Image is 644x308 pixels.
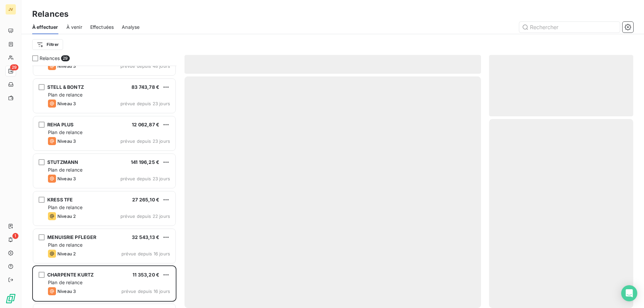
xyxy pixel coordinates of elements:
span: 29 [10,64,18,70]
span: MENUISRIE PFLEGER [47,234,97,240]
span: KRESS TFE [47,197,73,202]
span: À venir [66,24,82,30]
span: Relances [40,55,60,62]
span: Effectuées [90,24,114,30]
span: STUTZMANN [47,159,78,165]
span: CHARPENTE KURTZ [47,272,94,278]
span: 27 265,10 € [132,197,159,202]
span: Plan de relance [48,280,83,285]
img: Logo LeanPay [5,293,16,304]
span: 83 743,78 € [131,84,159,90]
span: Plan de relance [48,92,83,98]
span: prévue depuis 22 jours [120,213,170,219]
span: Analyse [122,24,140,30]
span: 12 062,87 € [132,122,159,127]
span: Niveau 3 [57,289,76,294]
span: 11 353,20 € [132,272,159,278]
span: Niveau 2 [57,213,76,219]
span: Niveau 3 [57,63,76,69]
input: Rechercher [519,22,620,33]
span: À effectuer [32,24,58,30]
h3: Relances [32,8,68,20]
span: Plan de relance [48,204,83,210]
span: 29 [61,55,69,61]
span: Niveau 2 [57,251,76,256]
span: STELL & BONTZ [47,84,84,90]
span: prévue depuis 23 jours [120,176,170,181]
span: Niveau 3 [57,138,76,144]
span: prévue depuis 16 jours [121,289,170,294]
div: Open Intercom Messenger [621,285,637,301]
span: Niveau 3 [57,101,76,106]
div: grid [32,66,176,308]
span: Plan de relance [48,242,83,248]
span: prévue depuis 23 jours [120,101,170,106]
span: REHA PLUS [47,122,73,127]
span: 1 [12,233,18,239]
span: Plan de relance [48,129,83,135]
span: prévue depuis 48 jours [120,63,170,69]
span: 141 196,25 € [131,159,159,165]
span: Niveau 3 [57,176,76,181]
span: prévue depuis 16 jours [121,251,170,256]
span: prévue depuis 23 jours [120,138,170,144]
div: JV [5,4,16,15]
span: Plan de relance [48,167,83,173]
span: 32 543,13 € [132,234,159,240]
button: Filtrer [32,39,63,50]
